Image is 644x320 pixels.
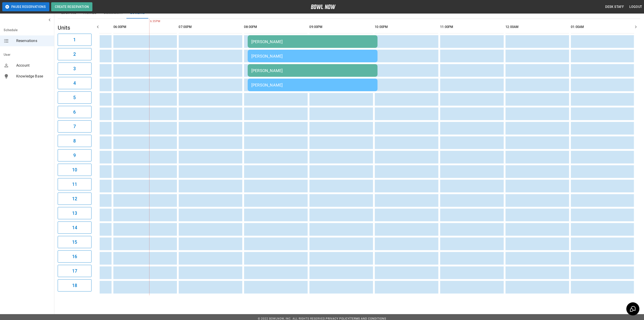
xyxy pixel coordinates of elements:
h6: 15 [72,238,77,246]
button: 1 [58,34,92,46]
span: Reservations [16,38,50,44]
h6: 7 [73,123,76,130]
div: [PERSON_NAME] [251,39,374,44]
h6: 4 [73,79,76,87]
button: Create Reservation [51,2,92,11]
h6: 5 [73,94,76,101]
span: Account [16,63,50,68]
button: 6 [58,106,92,118]
button: Logout [628,3,644,11]
h6: 10 [72,166,77,173]
h6: 11 [72,181,77,188]
button: Pause Reservations [2,2,49,11]
h6: 12 [72,195,77,202]
button: 12 [58,193,92,205]
div: [PERSON_NAME] [251,68,374,73]
img: logo [311,5,336,9]
button: 2 [58,48,92,60]
button: 10 [58,164,92,176]
button: 8 [58,135,92,147]
h6: 8 [73,137,76,145]
h5: Units [58,24,92,31]
h6: 9 [73,152,76,159]
button: 11 [58,178,92,190]
div: [PERSON_NAME] [251,83,374,87]
div: [PERSON_NAME] [251,54,374,58]
button: 4 [58,77,92,89]
h6: 2 [73,51,76,58]
h6: 16 [72,253,77,260]
button: 3 [58,63,92,75]
span: 6:35PM [149,19,150,24]
button: 5 [58,91,92,104]
h6: 17 [72,267,77,275]
button: 17 [58,265,92,277]
h6: 3 [73,65,76,72]
button: 15 [58,236,92,248]
h6: 6 [73,108,76,116]
button: 18 [58,279,92,292]
button: 13 [58,207,92,219]
button: 16 [58,250,92,263]
span: Knowledge Base [16,74,50,79]
button: 14 [58,222,92,234]
button: 7 [58,120,92,133]
button: Desk Staff [604,3,626,11]
h6: 14 [72,224,77,231]
h6: 13 [72,210,77,217]
button: 9 [58,149,92,161]
h6: 1 [73,36,76,43]
h6: 18 [72,282,77,289]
